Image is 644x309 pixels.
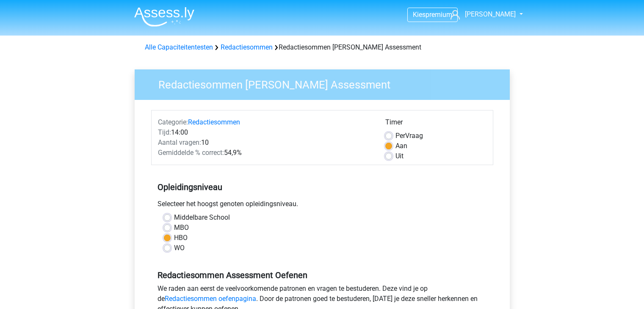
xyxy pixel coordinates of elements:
a: Kiespremium [408,9,457,20]
div: Redactiesommen [PERSON_NAME] Assessment [141,42,503,52]
div: Selecteer het hoogst genoten opleidingsniveau. [151,199,493,212]
span: Gemiddelde % correct: [158,149,224,157]
label: MBO [174,223,189,233]
h5: Opleidingsniveau [158,179,487,196]
a: Redactiesommen [221,43,273,51]
a: [PERSON_NAME] [447,9,517,19]
label: Middelbare School [174,212,230,223]
div: 14:00 [152,127,379,138]
a: Redactiesommen [188,118,240,126]
label: Vraag [395,131,423,141]
span: Aantal vragen: [158,138,201,146]
a: Redactiesommen oefenpagina [165,295,256,303]
div: Timer [385,117,486,131]
span: Categorie: [158,118,188,126]
span: Tijd: [158,128,171,136]
label: Uit [395,151,404,161]
span: Per [395,132,405,140]
h3: Redactiesommen [PERSON_NAME] Assessment [148,75,503,91]
h5: Redactiesommen Assessment Oefenen [158,270,487,280]
label: HBO [174,233,188,243]
div: 10 [152,138,379,148]
a: Alle Capaciteitentesten [145,43,213,51]
label: Aan [395,141,407,151]
span: premium [426,11,452,19]
label: WO [174,243,185,253]
div: 54,9% [152,148,379,158]
img: Assessly [134,7,194,27]
span: [PERSON_NAME] [465,10,516,18]
span: Kies [413,11,426,19]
